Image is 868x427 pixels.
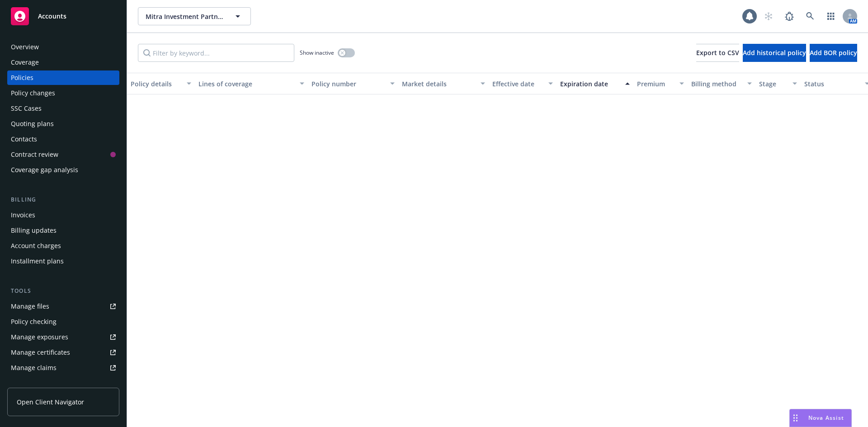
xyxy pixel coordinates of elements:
[131,79,181,89] div: Policy details
[743,44,806,62] button: Add historical policy
[808,414,844,422] span: Nova Assist
[810,48,857,57] span: Add BOR policy
[146,12,224,21] span: Mitra Investment Partners LLC
[688,73,755,94] button: Billing method
[11,40,39,54] div: Overview
[7,40,119,54] a: Overview
[759,79,787,89] div: Stage
[11,70,33,85] div: Policies
[743,48,806,57] span: Add historical policy
[7,195,119,204] div: Billing
[11,117,54,131] div: Quoting plans
[7,286,119,296] div: Tools
[11,147,58,162] div: Contract review
[127,73,195,94] button: Policy details
[633,73,688,94] button: Premium
[696,44,739,62] button: Export to CSV
[198,79,294,89] div: Lines of coverage
[7,314,119,329] a: Policy checking
[789,409,852,427] button: Nova Assist
[11,223,57,238] div: Billing updates
[11,132,37,146] div: Contacts
[637,79,674,89] div: Premium
[11,101,42,116] div: SSC Cases
[11,55,39,70] div: Coverage
[696,48,739,57] span: Export to CSV
[195,73,308,94] button: Lines of coverage
[804,79,859,89] div: Status
[11,299,49,314] div: Manage files
[691,79,742,89] div: Billing method
[7,70,119,85] a: Policies
[7,147,119,162] a: Contract review
[300,49,334,56] span: Show inactive
[560,79,620,89] div: Expiration date
[7,117,119,131] a: Quoting plans
[138,44,294,62] input: Filter by keyword...
[11,239,61,253] div: Account charges
[492,79,543,89] div: Effective date
[810,44,857,62] button: Add BOR policy
[7,101,119,116] a: SSC Cases
[11,163,78,177] div: Coverage gap analysis
[402,79,475,89] div: Market details
[11,208,35,222] div: Invoices
[822,7,840,25] a: Switch app
[11,376,53,390] div: Manage BORs
[11,254,64,268] div: Installment plans
[557,73,633,94] button: Expiration date
[7,55,119,70] a: Coverage
[7,361,119,375] a: Manage claims
[7,345,119,360] a: Manage certificates
[311,79,385,89] div: Policy number
[11,86,55,100] div: Policy changes
[38,13,66,20] span: Accounts
[7,254,119,268] a: Installment plans
[308,73,398,94] button: Policy number
[7,163,119,177] a: Coverage gap analysis
[780,7,798,25] a: Report a Bug
[138,7,251,25] button: Mitra Investment Partners LLC
[790,409,801,427] div: Drag to move
[7,239,119,253] a: Account charges
[7,299,119,314] a: Manage files
[11,345,70,360] div: Manage certificates
[7,208,119,222] a: Invoices
[801,7,819,25] a: Search
[11,314,57,329] div: Policy checking
[398,73,489,94] button: Market details
[755,73,801,94] button: Stage
[7,330,119,344] a: Manage exposures
[759,7,778,25] a: Start snowing
[7,223,119,238] a: Billing updates
[11,330,68,344] div: Manage exposures
[7,86,119,100] a: Policy changes
[489,73,557,94] button: Effective date
[7,132,119,146] a: Contacts
[7,376,119,390] a: Manage BORs
[7,4,119,29] a: Accounts
[11,361,57,375] div: Manage claims
[17,397,84,407] span: Open Client Navigator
